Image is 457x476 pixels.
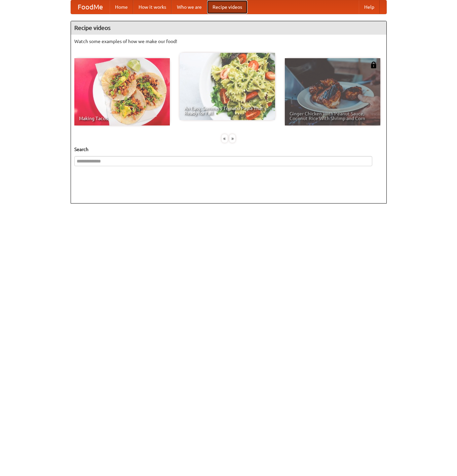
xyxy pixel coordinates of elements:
p: Watch some examples of how we make our food! [74,38,383,45]
a: Help [359,0,380,14]
img: 483408.png [370,62,377,68]
a: An Easy, Summery Tomato Pasta That's Ready for Fall [180,53,275,120]
span: Making Tacos [79,116,165,121]
a: Making Tacos [74,58,170,125]
a: Home [110,0,133,14]
div: « [222,134,228,143]
h4: Recipe videos [71,21,386,35]
a: FoodMe [71,0,110,14]
a: Who we are [172,0,207,14]
a: How it works [133,0,172,14]
span: An Easy, Summery Tomato Pasta That's Ready for Fall [184,106,270,115]
a: Recipe videos [207,0,247,14]
h5: Search [74,146,383,153]
div: » [229,134,235,143]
